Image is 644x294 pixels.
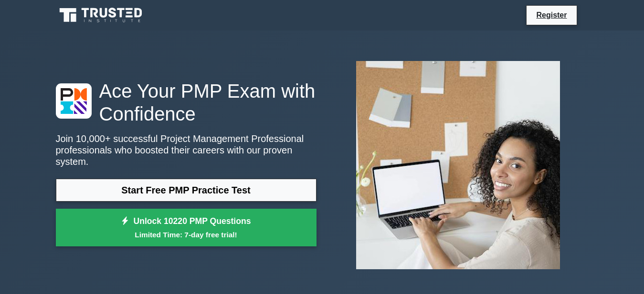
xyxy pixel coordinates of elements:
[56,179,317,202] a: Start Free PMP Practice Test
[56,80,317,125] h1: Ace Your PMP Exam with Confidence
[56,209,317,247] a: Unlock 10220 PMP QuestionsLimited Time: 7-day free trial!
[68,229,305,240] small: Limited Time: 7-day free trial!
[530,9,572,21] a: Register
[56,133,317,167] p: Join 10,000+ successful Project Management Professional professionals who boosted their careers w...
